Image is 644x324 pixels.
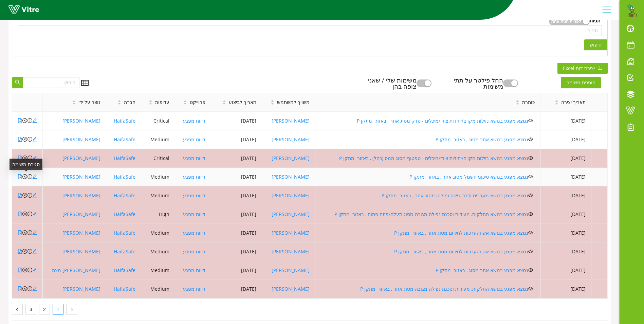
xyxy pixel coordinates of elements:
[52,267,100,273] a: [PERSON_NAME] מצה
[561,77,601,88] span: הוספת משימה
[211,224,262,242] td: [DATE]
[211,280,262,299] td: [DATE]
[334,211,528,217] a: נמצא מפגע בנושא החלקות, מעידות וסכנת נפילה מגובה מסוג תעלה/פתח פתוח , באזור מתקן P
[540,280,591,299] td: [DATE]
[27,249,32,254] span: info-circle
[18,137,22,142] span: file-pdf
[18,192,22,199] a: file-pdf
[18,286,22,292] a: file-pdf
[271,99,274,103] span: caret-up
[272,118,310,124] a: [PERSON_NAME]
[39,304,50,314] a: 2
[141,112,175,130] td: Critical
[528,249,533,254] span: eye
[528,193,533,198] span: eye
[141,130,175,149] td: Medium
[32,248,37,255] a: edit
[22,137,27,142] span: close-circle
[32,118,37,123] span: edit
[211,205,262,224] td: [DATE]
[32,156,37,160] span: edit
[12,77,23,88] button: search
[540,168,591,186] td: [DATE]
[183,230,205,236] a: דיווח מפגע
[22,249,27,254] span: close-circle
[53,304,63,314] a: 1
[183,102,187,106] span: caret-down
[72,102,76,106] span: caret-down
[540,242,591,261] td: [DATE]
[229,98,256,106] span: תאריך לביצוע
[382,192,528,199] a: נמצא מפגע בנושא מעברים ודרכי גישה ומילוט מסוג אחר , באזור מתקן P
[22,174,27,179] span: close-circle
[183,211,205,217] a: דיווח מפגע
[540,112,591,130] td: [DATE]
[62,230,100,236] a: [PERSON_NAME]
[27,268,32,272] span: info-circle
[117,102,121,106] span: caret-down
[25,304,36,315] li: 3
[18,174,22,179] span: file-pdf
[211,261,262,280] td: [DATE]
[183,192,205,199] a: דיווח מפגע
[23,77,79,88] input: חיפוש
[272,155,310,161] a: [PERSON_NAME]
[141,242,175,261] td: Medium
[540,130,591,149] td: [DATE]
[18,193,22,198] span: file-pdf
[436,136,528,143] a: נמצא מפגע בנושא אחר מסוג , באזור מתקן P
[183,267,205,273] a: דיווח מפגע
[445,77,503,89] div: החל פילטר על תתי משימות
[277,98,310,106] span: משויך למשתמש
[183,286,205,292] a: דיווח מפגע
[18,268,22,272] span: file-pdf
[528,268,533,272] span: eye
[114,192,135,199] a: HaifaSafe
[528,230,533,235] span: eye
[584,39,607,50] button: חיפוש
[272,211,310,217] a: [PERSON_NAME]
[149,102,152,106] span: caret-down
[183,174,205,180] a: דיווח מפגע
[78,98,100,106] span: נוצר על ידי
[53,304,63,315] li: 1
[561,98,586,106] span: תאריך יצירה
[27,174,32,179] span: info-circle
[22,230,27,235] span: close-circle
[271,102,274,106] span: caret-down
[32,230,37,236] a: edit
[528,212,533,216] span: eye
[272,230,310,236] a: [PERSON_NAME]
[27,137,32,142] span: info-circle
[32,212,37,216] span: edit
[555,102,558,106] span: caret-down
[62,286,100,292] a: [PERSON_NAME]
[27,286,32,291] span: info-circle
[18,248,22,255] a: file-pdf
[141,168,175,186] td: Medium
[211,112,262,130] td: [DATE]
[272,248,310,255] a: [PERSON_NAME]
[190,98,205,106] span: פרוייקט
[62,248,100,255] a: [PERSON_NAME]
[557,63,608,74] button: downloadיצירת דוח Excel
[528,137,533,142] span: eye
[625,3,639,17] img: 1b769f6a-5bd2-4624-b62a-8340ff607ce4.png
[114,174,135,180] a: HaifaSafe
[32,268,37,272] span: edit
[339,155,528,161] a: נמצא מפגע בנושא נזילות מקוים/יחידות ציוד/מיכלים - טפטוף מסוג ממס (כהל) , באזור מתקן P
[66,304,77,315] li: העמוד הקודם
[183,118,205,124] a: דיווח מפגע
[211,149,262,168] td: [DATE]
[183,136,205,143] a: דיווח מפגע
[72,99,76,103] span: caret-up
[32,136,37,143] a: edit
[22,193,27,198] span: close-circle
[27,212,32,216] span: info-circle
[32,193,37,198] span: edit
[62,155,100,161] a: [PERSON_NAME]
[18,155,22,161] a: file-pdf
[409,174,528,180] a: נמצא מפגע בנושא סיכוני חשמל מסוג אחר , באזור מתקן P
[394,230,528,236] a: נמצא מפגע בנושא אש והערכות לחירום מסוג אחר , באזור מתקן P
[18,136,22,143] a: file-pdf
